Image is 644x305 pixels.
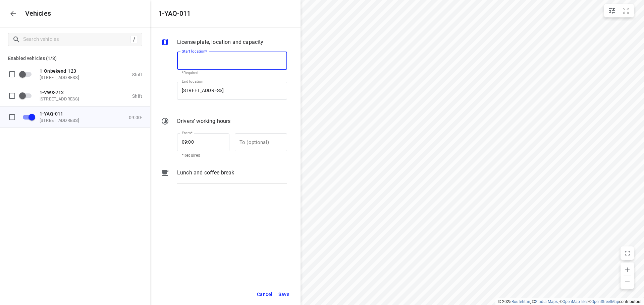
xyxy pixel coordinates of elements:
p: *Required [182,71,282,75]
p: *Required [182,152,225,159]
p: Vehicles [20,10,51,17]
p: [STREET_ADDRESS] [40,118,107,123]
p: 09:00- [129,115,142,120]
div: / [130,36,138,43]
span: Enable [19,89,36,102]
div: small contained button group [604,4,634,17]
div: Lunch and coffee break [161,169,287,189]
div: Drivers’ working hours [161,117,287,127]
p: — [229,143,235,148]
input: Search vehicles [23,34,130,45]
h5: 1-YAQ-011 [158,10,191,17]
span: 1-YAQ-011 [40,111,63,116]
p: License plate, location and capacity [177,38,263,46]
li: © 2025 , © , © © contributors [498,299,641,304]
a: OpenMapTiles [562,299,588,304]
p: [STREET_ADDRESS] [40,75,107,80]
p: Shift [132,93,142,98]
p: [STREET_ADDRESS] [40,96,107,101]
button: Cancel [254,288,275,301]
div: License plate, location and capacity [161,38,287,48]
button: Save [275,288,292,301]
p: Drivers’ working hours [177,117,230,125]
span: 1-Onbekend-123 [40,68,76,73]
button: Map settings [605,4,619,17]
span: 1-VWX-712 [40,89,64,95]
a: Routetitan [512,299,530,304]
span: Save [278,290,289,299]
span: Disable [19,110,36,123]
span: Enable [19,68,36,80]
p: Shift [132,72,142,77]
a: OpenStreetMap [591,299,619,304]
a: Stadia Maps [535,299,558,304]
span: Cancel [257,290,272,299]
p: Lunch and coffee break [177,169,234,177]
